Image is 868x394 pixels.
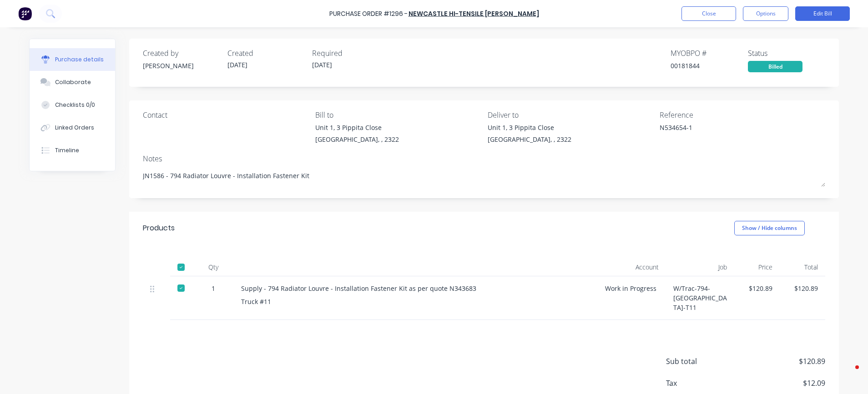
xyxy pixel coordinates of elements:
div: Work in Progress [598,276,666,320]
div: W/Trac-794-[GEOGRAPHIC_DATA]-T11 [666,276,734,320]
div: $120.89 [742,284,772,293]
div: Created [227,48,305,59]
div: Bill to [315,110,481,120]
textarea: JN1586 - 794 Radiator Louvre - Installation Fastener Kit [143,166,825,187]
span: $12.09 [734,378,825,389]
div: Required [312,48,389,59]
div: Timeline [55,146,79,155]
textarea: N534654-1 [660,123,773,143]
div: MYOB PO # [671,48,748,59]
div: Price [734,258,780,276]
div: Notes [143,153,825,164]
img: Factory [18,7,32,20]
button: Close [681,6,736,21]
button: Checklists 0/0 [30,94,115,116]
div: Status [748,48,825,59]
div: Reference [660,110,825,120]
div: Contact [143,110,308,120]
button: Options [743,6,788,21]
div: Created by [143,48,220,59]
span: Sub total [666,356,734,367]
div: Products [143,223,175,234]
button: Collaborate [30,71,115,94]
span: Tax [666,378,734,389]
div: Unit 1, 3 Pippita Close [315,123,399,132]
div: Deliver to [488,110,653,120]
div: Qty [193,258,234,276]
div: Purchase Order #1296 - [329,9,408,19]
div: [GEOGRAPHIC_DATA], , 2322 [315,135,399,144]
div: Truck #11 [241,297,590,306]
div: Purchase details [55,55,104,64]
div: Account [598,258,666,276]
span: $120.89 [734,356,825,367]
button: Show / Hide columns [734,221,805,235]
a: Newcastle Hi-Tensile [PERSON_NAME] [409,9,539,18]
div: Total [780,258,825,276]
div: Linked Orders [55,124,94,132]
div: [GEOGRAPHIC_DATA], , 2322 [488,135,571,144]
div: Collaborate [55,78,91,86]
button: Linked Orders [30,116,115,139]
iframe: Intercom live chat [837,363,859,385]
div: $120.89 [787,284,818,293]
div: Supply - 794 Radiator Louvre - Installation Fastener Kit as per quote N343683 [241,284,590,293]
div: 00181844 [671,61,748,70]
button: Purchase details [30,48,115,71]
div: Billed [748,61,802,72]
div: 1 [200,284,227,293]
div: Job [666,258,734,276]
button: Edit Bill [795,6,850,21]
div: Unit 1, 3 Pippita Close [488,123,571,132]
button: Timeline [30,139,115,162]
div: [PERSON_NAME] [143,61,220,70]
div: Checklists 0/0 [55,101,95,109]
